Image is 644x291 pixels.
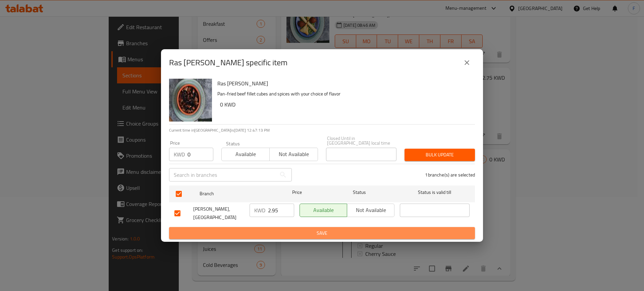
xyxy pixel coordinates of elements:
[268,204,294,217] input: Please enter price
[275,188,319,197] span: Price
[325,188,394,197] span: Status
[254,206,265,214] p: KWD
[400,188,470,197] span: Status is valid till
[410,151,470,159] span: Bulk update
[217,79,470,88] h6: Ras [PERSON_NAME]
[193,205,244,222] span: [PERSON_NAME], [GEOGRAPHIC_DATA]
[221,148,270,161] button: Available
[347,204,394,217] button: Not available
[169,227,475,239] button: Save
[187,148,213,161] input: Please enter price
[459,55,475,71] button: close
[269,148,318,161] button: Not available
[169,168,276,181] input: Search in branches
[220,100,470,109] h6: 0 KWD
[224,149,267,159] span: Available
[350,205,392,215] span: Not available
[300,204,347,217] button: Available
[217,90,470,98] p: Pan-fried beef fillet cubes and spices with your choice of flavor
[425,171,475,178] p: 1 branche(s) are selected
[200,190,269,198] span: Branch
[174,150,185,158] p: KWD
[174,229,470,237] span: Save
[169,79,212,122] img: Ras Asfour
[169,57,287,68] h2: Ras [PERSON_NAME] specific item
[272,149,315,159] span: Not available
[405,149,475,161] button: Bulk update
[303,205,344,215] span: Available
[169,127,475,133] p: Current time in [GEOGRAPHIC_DATA] is [DATE] 12:47:13 PM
